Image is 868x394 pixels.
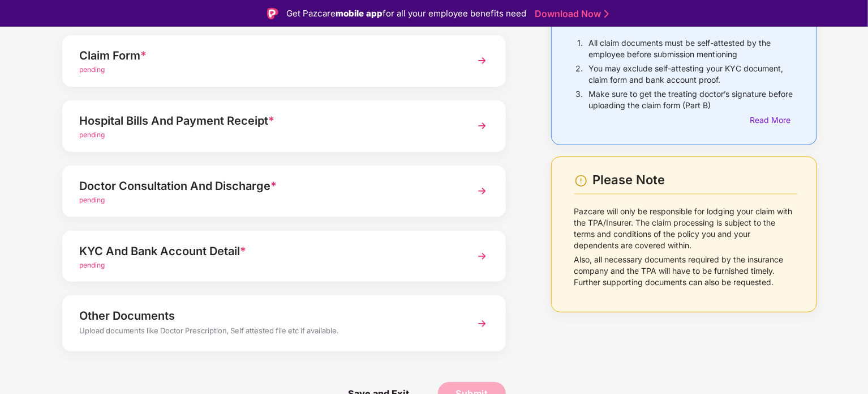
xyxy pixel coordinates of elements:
div: Doctor Consultation And Discharge [79,177,454,195]
p: 2. [575,63,583,86]
p: 1. [577,37,583,60]
span: pending [79,196,105,204]
img: svg+xml;base64,PHN2ZyBpZD0iTmV4dCIgeG1sbnM9Imh0dHA6Ly93d3cudzMub3JnLzIwMDAvc3ZnIiB3aWR0aD0iMzYiIG... [472,181,492,201]
span: pending [79,130,105,139]
span: pending [79,65,105,74]
div: Claim Form [79,46,454,65]
div: Please Note [593,172,797,188]
img: Logo [267,8,278,19]
div: Get Pazcare for all your employee benefits need [286,7,526,20]
p: Pazcare will only be responsible for lodging your claim with the TPA/Insurer. The claim processin... [574,206,797,251]
p: Make sure to get the treating doctor’s signature before uploading the claim form (Part B) [588,88,797,111]
div: Upload documents like Doctor Prescription, Self attested file etc if available. [79,325,454,340]
p: You may exclude self-attesting your KYC document, claim form and bank account proof. [588,63,797,86]
div: Other Documents [79,307,454,325]
div: Read More [750,114,797,126]
p: All claim documents must be self-attested by the employee before submission mentioning [588,37,797,60]
strong: mobile app [336,8,383,19]
img: Stroke [604,8,609,20]
div: Hospital Bills And Payment Receipt [79,112,454,130]
img: svg+xml;base64,PHN2ZyBpZD0iTmV4dCIgeG1sbnM9Imh0dHA6Ly93d3cudzMub3JnLzIwMDAvc3ZnIiB3aWR0aD0iMzYiIG... [472,116,492,136]
img: svg+xml;base64,PHN2ZyBpZD0iTmV4dCIgeG1sbnM9Imh0dHA6Ly93d3cudzMub3JnLzIwMDAvc3ZnIiB3aWR0aD0iMzYiIG... [472,246,492,266]
img: svg+xml;base64,PHN2ZyBpZD0iV2FybmluZ18tXzI0eDI0IiBkYXRhLW5hbWU9Ildhcm5pbmcgLSAyNHgyNCIgeG1sbnM9Im... [574,174,588,188]
span: pending [79,261,105,269]
div: KYC And Bank Account Detail [79,242,454,260]
img: svg+xml;base64,PHN2ZyBpZD0iTmV4dCIgeG1sbnM9Imh0dHA6Ly93d3cudzMub3JnLzIwMDAvc3ZnIiB3aWR0aD0iMzYiIG... [472,313,492,334]
a: Download Now [535,8,605,20]
p: 3. [575,88,583,111]
p: Also, all necessary documents required by the insurance company and the TPA will have to be furni... [574,254,797,288]
img: svg+xml;base64,PHN2ZyBpZD0iTmV4dCIgeG1sbnM9Imh0dHA6Ly93d3cudzMub3JnLzIwMDAvc3ZnIiB3aWR0aD0iMzYiIG... [472,50,492,71]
